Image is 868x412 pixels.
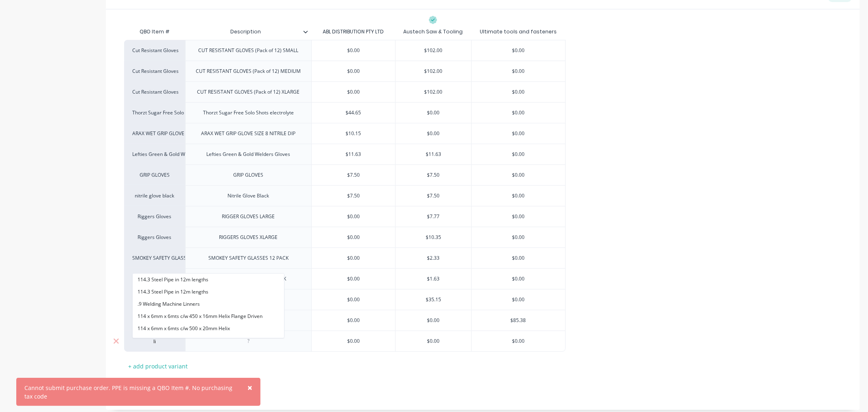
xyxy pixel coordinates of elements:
div: Cut Resistant GlovesCUT RESISTANT GLOVES (Pack of 12) MEDIUM$0.00$102.00$0.00 [124,61,566,81]
div: $10.15 [312,123,395,144]
div: Cut Resistant Gloves [132,68,177,75]
div: $2.33 [396,248,471,268]
div: Cannot submit purchase order. PPE is missing a QBO Item #. No purchasing tax code [24,384,236,401]
div: $11.63 [396,144,471,164]
div: CUT RESISTANT GLOVES (Pack of 12) XLARGE [191,87,306,97]
button: 114.3 x 4.8mm x 2mt c/w 350 x 12mm Helix [133,335,284,347]
div: Riggers GlovesRIGGERS GLOVES XLARGE$0.00$10.35$0.00 [124,227,566,248]
div: GRIP GLOVES [132,171,177,179]
div: 114.3 Steel Pipe in 12m lengths114.3 Steel Pipe in 12m lengths.9 Welding Machine Linners114 x 6mm... [124,331,566,352]
div: Lefties Green & Gold Welders Gloves [132,151,177,158]
div: $0.00 [472,103,565,123]
div: nitrile glove black [132,192,177,199]
div: $0.00 [472,206,565,227]
div: $0.00 [472,269,565,289]
div: $0.00 [312,269,395,289]
div: $0.00 [312,40,395,61]
div: $7.50 [396,165,471,185]
div: Description [185,24,311,40]
div: GRIP GLOVESGRIP GLOVES$7.50$7.50$0.00 [124,164,566,185]
div: $0.00 [396,123,471,144]
div: $0.00 [472,331,565,351]
div: $0.00 [312,331,395,351]
button: 114 x 6mm x 6mts c/w 450 x 16mm Helix Flange Driven [133,310,284,322]
div: $0.00 [472,227,565,248]
button: Close [239,378,260,397]
div: $0.00 [312,227,395,248]
div: SMOKEY SAFETY GLASSES 12 PACK [202,253,295,263]
div: Riggers GlovesRIGGER GLOVES LARGE$0.00$7.77$0.00 [124,206,566,227]
div: $35.15 [396,289,471,310]
div: $0.00 [396,310,471,331]
div: $0.00 [396,331,471,351]
div: CUT RESISTANT GLOVES (Pack of 12) MEDIUM [190,66,308,77]
div: GRIP GLOVES [227,170,270,180]
div: EAR PLUGSEAR PLUGS$0.00$35.15$0.00 [124,289,566,310]
div: RIGGER GLOVES LARGE [216,211,282,222]
div: $0.00 [472,186,565,206]
div: Description [185,22,306,42]
div: Lefties Green & Gold Welders GlovesLefties Green & Gold Welders Gloves$11.63$11.63$0.00 [124,144,566,164]
div: CUT RESISTANT GLOVES (Pack of 12) SMALL [192,45,305,56]
div: $0.00 [472,248,565,268]
div: $7.50 [312,165,395,185]
div: $0.00 [312,248,395,268]
div: $85.38 [472,310,565,331]
div: Ultimate tools and fasteners [480,28,557,35]
div: $0.00 [472,165,565,185]
div: ARAX WET GRIP GLOVE SIZE 8 NITRILE DIP [132,130,177,137]
div: $7.50 [312,186,395,206]
div: Nitrile Glove Black [221,191,276,201]
div: $1.63 [396,269,471,289]
div: Cut Resistant Gloves [132,88,177,96]
div: $0.00 [312,82,395,102]
div: $0.00 [472,123,565,144]
div: ARAX WET GRIP GLOVE SIZE 8 NITRILE DIPARAX WET GRIP GLOVE SIZE 8 NITRILE DIP$10.15$0.00$0.00 [124,123,566,144]
div: $102.00 [396,61,471,81]
div: SMOKEY SAFETY GLASSES 12 PACKSMOKEY SAFETY GLASSES 12 PACK$0.00$2.33$0.00 [124,248,566,268]
div: $102.00 [396,82,471,102]
div: $0.00 [312,206,395,227]
div: Cut Resistant GlovesCUT RESISTANT GLOVES (Pack of 12) SMALL$0.00$102.00$0.00 [124,40,566,61]
button: .9 Welding Machine Linners [133,298,284,310]
div: SUNSCREENSUNSCREEN 50+ SPF 2.5L$0.00$0.00$85.38 [124,310,566,331]
div: QBO Item # [124,24,185,40]
input: factory_item [132,337,177,346]
div: Thorzt Sugar Free Solo Shots electrolyteThorzt Sugar Free Solo Shots electrolyte$44.65$0.00$0.00 [124,102,566,123]
div: $7.50 [396,186,471,206]
div: $0.00 [472,61,565,81]
div: $0.00 [472,289,565,310]
div: + add product variant [124,360,192,373]
div: $44.65 [312,103,395,123]
div: ABL DISTRIBUTION PTY LTD [323,28,384,35]
div: $0.00 [312,289,395,310]
div: Riggers Gloves [132,234,177,241]
div: $0.00 [472,82,565,102]
div: $102.00 [396,40,471,61]
div: ARAX WET GRIP GLOVE SIZE 8 NITRILE DIP [195,128,302,139]
button: 114 x 6mm x 6mts c/w 500 x 20mm Helix [133,322,284,335]
div: $11.63 [312,144,395,164]
div: Cut Resistant Gloves [132,47,177,54]
div: RIGGERS GLOVES XLARGE [213,232,284,243]
div: $0.00 [472,40,565,61]
div: SMOKEY SAFETY GLASSES 12 PACK [132,254,177,262]
span: × [247,382,252,393]
div: nitrile glove blackNitrile Glove Black$7.50$7.50$0.00 [124,185,566,206]
div: Lefties Green & Gold Welders Gloves [200,149,297,160]
div: $10.35 [396,227,471,248]
div: Thorzt Sugar Free Solo Shots electrolyte [197,107,300,118]
div: Austech Saw & Tooling [403,28,463,35]
div: Cut Resistant GlovesCUT RESISTANT GLOVES (Pack of 12) XLARGE$0.00$102.00$0.00 [124,81,566,102]
div: $0.00 [472,144,565,164]
button: 114.3 Steel Pipe in 12m lengths [133,286,284,298]
div: $7.77 [396,206,471,227]
div: Riggers Gloves [132,213,177,220]
div: $0.00 [396,103,471,123]
div: $0.00 [312,61,395,81]
div: CLEAR SAFETY GLASSES 12 PACKCLEAR SAFETY GLASSES 12 PACK$0.00$1.63$0.00 [124,268,566,289]
button: 114.3 Steel Pipe in 12m lengths [133,274,284,286]
div: Thorzt Sugar Free Solo Shots electrolyte [132,109,177,116]
div: $0.00 [312,310,395,331]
